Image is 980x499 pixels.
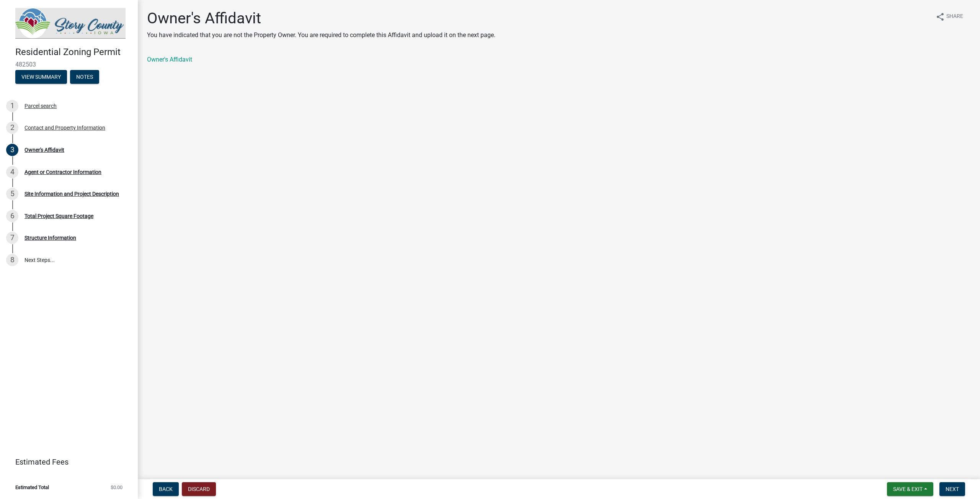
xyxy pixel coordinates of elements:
[15,8,126,39] img: Story County, Iowa
[70,74,99,80] wm-modal-confirm: Notes
[24,103,57,109] div: Parcel search
[6,232,18,244] div: 7
[946,486,959,492] span: Next
[15,70,67,84] button: View Summary
[939,482,965,496] button: Next
[159,486,173,492] span: Back
[15,74,67,80] wm-modal-confirm: Summary
[15,485,49,490] span: Estimated Total
[182,482,216,496] button: Discard
[24,235,76,241] div: Structure Information
[15,61,122,68] span: 482503
[6,188,18,200] div: 5
[6,122,18,134] div: 2
[24,169,101,175] div: Agent or Contractor Information
[24,213,93,219] div: Total Project Square Footage
[15,47,132,58] h4: Residential Zoning Permit
[6,144,18,156] div: 3
[6,210,18,222] div: 6
[6,100,18,112] div: 1
[24,191,119,197] div: Site Information and Project Description
[153,482,179,496] button: Back
[929,9,969,24] button: shareShare
[6,166,18,178] div: 4
[70,70,99,84] button: Notes
[946,12,963,21] span: Share
[147,31,495,40] p: You have indicated that you are not the Property Owner. You are required to complete this Affidav...
[147,9,495,28] h1: Owner's Affidavit
[6,254,18,266] div: 8
[111,485,122,490] span: $0.00
[24,147,64,153] div: Owner's Affidavit
[936,12,945,21] i: share
[147,56,192,63] a: Owner's Affidavit
[6,454,126,470] a: Estimated Fees
[24,125,105,130] div: Contact and Property Information
[887,482,933,496] button: Save & Exit
[893,486,923,492] span: Save & Exit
